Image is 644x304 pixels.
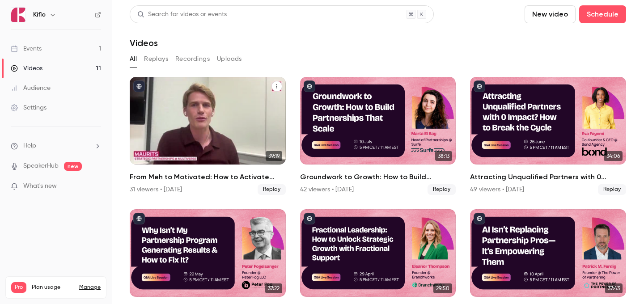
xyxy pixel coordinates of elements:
button: All [130,52,137,66]
span: 38:13 [435,151,452,161]
div: Events [11,44,42,53]
h2: From Meh to Motivated: How to Activate GTM Teams with FOMO & Competitive Drive [130,172,286,182]
iframe: Noticeable Trigger [90,182,101,190]
div: Search for videos or events [137,10,227,19]
button: published [474,80,485,92]
a: Manage [79,284,101,291]
span: Help [23,141,36,151]
span: 37:22 [265,283,282,293]
div: 49 viewers • [DATE] [470,185,524,194]
div: 42 viewers • [DATE] [300,185,354,194]
li: From Meh to Motivated: How to Activate GTM Teams with FOMO & Competitive Drive [130,77,286,195]
h2: Attracting Unqualified Partners with 0 Impact? How to Break the Cycle [470,172,626,182]
button: published [133,80,145,92]
span: 34:06 [604,151,623,161]
button: Uploads [217,52,242,66]
span: Plan usage [32,284,74,291]
button: New video [525,5,576,23]
span: Pro [11,282,26,293]
button: Recordings [175,52,210,66]
span: new [64,162,82,171]
a: SpeakerHub [23,161,59,171]
a: 34:06Attracting Unqualified Partners with 0 Impact? How to Break the Cycle49 viewers • [DATE]Replay [470,77,626,195]
button: published [304,80,315,92]
button: published [304,213,315,224]
li: help-dropdown-opener [11,141,101,151]
li: Groundwork to Growth: How to Build Partnerships That Scale [300,77,456,195]
div: Audience [11,84,51,93]
li: Attracting Unqualified Partners with 0 Impact? How to Break the Cycle [470,77,626,195]
h2: Groundwork to Growth: How to Build Partnerships That Scale [300,172,456,182]
button: published [133,213,145,224]
span: Replay [258,184,286,195]
section: Videos [130,5,626,299]
a: 38:13Groundwork to Growth: How to Build Partnerships That Scale42 viewers • [DATE]Replay [300,77,456,195]
span: 39:19 [266,151,282,161]
div: 31 viewers • [DATE] [130,185,182,194]
button: published [474,213,485,224]
span: 29:50 [433,283,452,293]
a: 39:19From Meh to Motivated: How to Activate GTM Teams with FOMO & Competitive Drive31 viewers • [... [130,77,286,195]
button: Replays [144,52,168,66]
span: 37:43 [605,283,623,293]
img: Kiflo [11,8,25,22]
span: Replay [598,184,626,195]
span: Replay [428,184,456,195]
div: Videos [11,64,42,73]
h1: Videos [130,38,158,48]
h6: Kiflo [33,10,46,19]
button: Schedule [579,5,626,23]
div: Settings [11,103,47,112]
span: What's new [23,182,57,191]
